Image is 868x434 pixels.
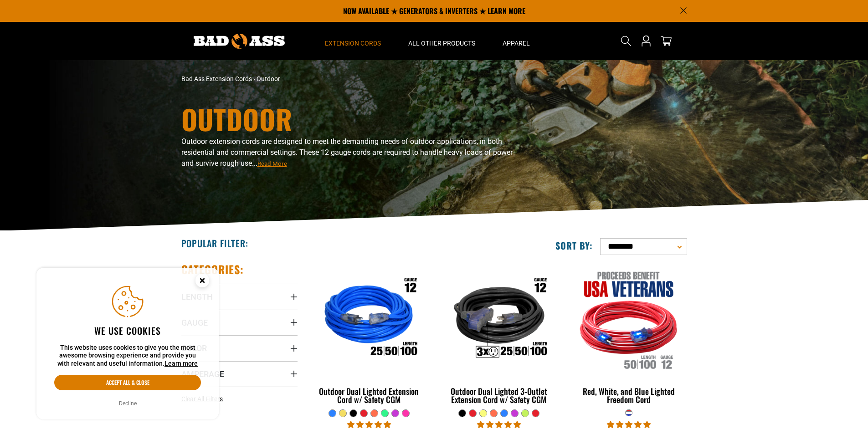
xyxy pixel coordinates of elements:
[181,137,513,168] span: Outdoor extension cords are designed to meet the demanding needs of outdoor applications, in both...
[503,39,530,47] span: Apparel
[181,237,248,249] h2: Popular Filter:
[408,39,475,47] span: All Other Products
[619,34,633,48] summary: Search
[325,39,381,47] span: Extension Cords
[441,262,557,409] a: Outdoor Dual Lighted 3-Outlet Extension Cord w/ Safety CGM Outdoor Dual Lighted 3-Outlet Extensio...
[311,387,427,403] div: Outdoor Dual Lighted Extension Cord w/ Safety CGM
[181,105,514,133] h1: Outdoor
[570,262,687,409] a: Red, White, and Blue Lighted Freedom Cord Red, White, and Blue Lighted Freedom Cord
[607,420,651,429] span: 5.00 stars
[181,75,252,82] a: Bad Ass Extension Cords
[442,267,556,372] img: Outdoor Dual Lighted 3-Outlet Extension Cord w/ Safety CGM
[311,262,427,409] a: Outdoor Dual Lighted Extension Cord w/ Safety CGM Outdoor Dual Lighted Extension Cord w/ Safety CGM
[54,325,201,337] h2: We use cookies
[181,361,298,387] summary: Amperage
[347,420,391,429] span: 4.81 stars
[36,268,219,420] aside: Cookie Consent
[477,420,521,429] span: 4.80 stars
[441,387,557,403] div: Outdoor Dual Lighted 3-Outlet Extension Cord w/ Safety CGM
[194,34,285,49] img: Bad Ass Extension Cords
[257,160,287,167] span: Read More
[116,399,139,408] button: Decline
[395,22,489,60] summary: All Other Products
[54,375,201,390] button: Accept all & close
[253,75,255,82] span: ›
[164,360,198,367] a: Learn more
[54,344,201,368] p: This website uses cookies to give you the most awesome browsing experience and provide you with r...
[489,22,544,60] summary: Apparel
[181,284,298,309] summary: Length
[555,240,593,251] label: Sort by:
[181,335,298,361] summary: Color
[571,267,686,372] img: Red, White, and Blue Lighted Freedom Cord
[257,75,280,82] span: Outdoor
[181,310,298,335] summary: Gauge
[311,22,395,60] summary: Extension Cords
[181,262,244,276] h2: Categories:
[570,387,687,403] div: Red, White, and Blue Lighted Freedom Cord
[312,267,426,372] img: Outdoor Dual Lighted Extension Cord w/ Safety CGM
[181,74,514,84] nav: breadcrumbs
